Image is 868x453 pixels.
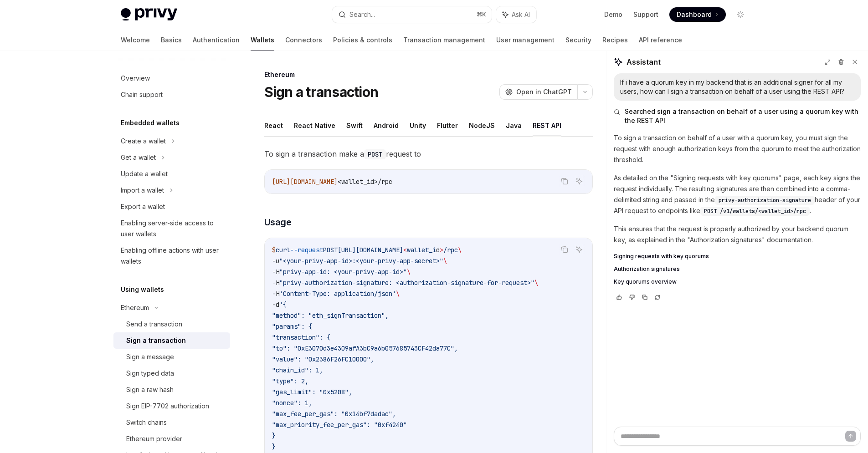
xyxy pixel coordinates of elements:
[113,382,230,398] a: Sign a raw hash
[573,244,585,255] button: Ask AI
[113,332,230,349] a: Sign a transaction
[407,246,436,254] span: wallet_i
[113,431,230,447] a: Ethereum provider
[272,257,279,265] span: -u
[121,245,225,267] div: Enabling offline actions with user wallets
[264,115,283,136] button: React
[333,29,392,51] a: Policies & controls
[113,349,230,365] a: Sign a message
[285,29,322,51] a: Connectors
[604,10,622,19] a: Demo
[264,84,379,100] h1: Sign a transaction
[113,87,230,103] a: Chain support
[264,148,593,160] span: To sign a transaction make a request to
[614,253,861,260] a: Signing requests with key quorums
[477,11,486,18] span: ⌘ K
[559,175,570,187] button: Copy the contents from the code block
[113,365,230,382] a: Sign typed data
[437,115,458,136] button: Flutter
[121,302,149,313] div: Ethereum
[121,89,163,100] div: Chain support
[499,84,577,100] button: Open in ChatGPT
[126,384,174,395] div: Sign a raw hash
[620,78,854,96] div: If i have a quorum key in my backend that is an additional signer for all my users, how can I sig...
[403,29,485,51] a: Transaction management
[627,56,661,67] span: Assistant
[272,399,312,407] span: "nonce": 1,
[534,279,538,287] span: \
[677,10,712,19] span: Dashboard
[410,115,426,136] button: Unity
[496,6,536,23] button: Ask AI
[338,178,392,186] span: <wallet_id>/rpc
[121,168,168,179] div: Update a wallet
[126,319,182,330] div: Send a transaction
[272,377,308,385] span: "type": 2,
[436,246,440,254] span: d
[719,197,811,204] span: privy-authorization-signature
[272,333,330,341] span: "transaction": {
[279,300,287,309] span: '{
[403,246,407,254] span: <
[407,268,411,276] span: \
[113,215,230,242] a: Enabling server-side access to user wallets
[565,29,591,51] a: Security
[469,115,495,136] button: NodeJS
[496,29,555,51] a: User management
[161,29,182,51] a: Basics
[633,10,658,19] a: Support
[121,136,166,147] div: Create a wallet
[614,107,861,125] button: Searched sign a transaction on behalf of a user using a quorum key with the REST API
[573,175,585,187] button: Ask AI
[113,166,230,182] a: Update a wallet
[625,107,861,125] span: Searched sign a transaction on behalf of a user using a quorum key with the REST API
[639,29,682,51] a: API reference
[126,401,209,412] div: Sign EIP-7702 authorization
[272,279,279,287] span: -H
[332,6,492,23] button: Search...⌘K
[533,115,561,136] button: REST API
[121,284,164,295] h5: Using wallets
[272,290,279,298] span: -H
[272,178,338,186] span: [URL][DOMAIN_NAME]
[126,433,182,444] div: Ethereum provider
[516,87,572,97] span: Open in ChatGPT
[272,432,276,440] span: }
[272,366,323,374] span: "chain_id": 1,
[845,431,856,442] button: Send message
[272,311,389,320] span: "method": "eth_signTransaction",
[279,268,407,276] span: "privy-app-id: <your-privy-app-id>"
[276,246,290,254] span: curl
[614,265,861,273] a: Authorization signatures
[290,246,323,254] span: --request
[121,8,177,21] img: light logo
[614,253,709,260] span: Signing requests with key quorums
[126,417,167,428] div: Switch chains
[264,70,593,79] div: Ethereum
[121,73,150,84] div: Overview
[121,117,180,128] h5: Embedded wallets
[338,246,403,254] span: [URL][DOMAIN_NAME]
[294,115,335,136] button: React Native
[669,7,726,22] a: Dashboard
[349,9,375,20] div: Search...
[113,242,230,270] a: Enabling offline actions with user wallets
[272,246,276,254] span: $
[279,257,443,265] span: "<your-privy-app-id>:<your-privy-app-secret>"
[121,152,156,163] div: Get a wallet
[121,201,165,212] div: Export a wallet
[374,115,399,136] button: Android
[440,246,443,254] span: >
[364,149,386,159] code: POST
[614,173,861,216] p: As detailed on the "Signing requests with key quorums" page, each key signs the request individua...
[396,290,400,298] span: \
[272,344,458,352] span: "to": "0xE3070d3e4309afA3bC9a6b057685743CF42da77C",
[733,7,748,22] button: Toggle dark mode
[559,244,570,255] button: Copy the contents from the code block
[264,216,292,229] span: Usage
[113,199,230,215] a: Export a wallet
[193,29,240,51] a: Authentication
[121,185,164,196] div: Import a wallet
[512,10,530,19] span: Ask AI
[272,322,312,331] span: "params": {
